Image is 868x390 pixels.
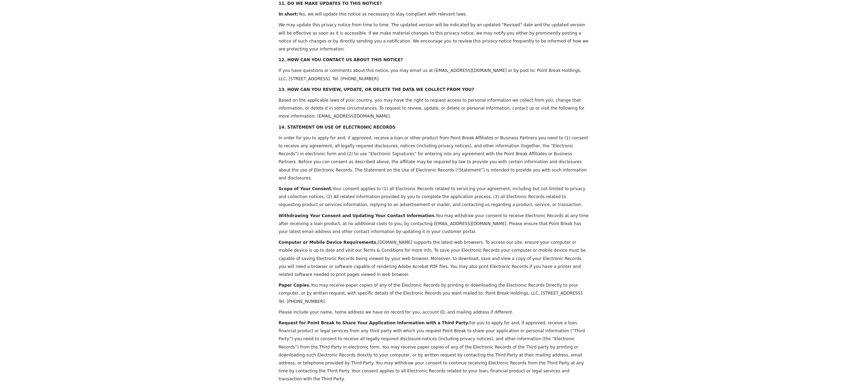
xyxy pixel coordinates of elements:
span: Based on the applicable laws of your country, you may have the right to request access to persona... [279,98,585,119]
span: Paper Copies. [279,283,311,288]
span: 12. HOW CAN YOU CONTACT US ABOUT THIS NOTICE? [279,57,403,62]
span: 11. DO WE MAKE UPDATES TO THIS NOTICE? [279,1,382,6]
span: We may update this privacy notice from time to time. The updated version will be indicated by an ... [279,22,589,52]
span: Request for Point Break to Share Your Application Information with a Third Party. [279,321,469,325]
span: [DOMAIN_NAME] supports the latest web browsers. To access our site, ensure your computer or mobil... [279,240,586,277]
span: You may receive paper copies of any of the Electronic Records by printing or downloading the Elec... [279,283,584,304]
span: 14. STATEMENT ON USE OF ELECTRONIC RECORDS [279,125,396,130]
span: 13. HOW CAN YOU REVIEW, UPDATE, OR DELETE THE DATA WE COLLECT FROM YOU? [279,87,474,92]
span: Computer or Mobile Device Requirements. [279,240,378,245]
span: Your consent applies to (1) all Electronic Records related to servicing your agreement, including... [279,186,585,207]
span: Yes, we will update this notice as necessary to stay compliant with relevant laws. [298,12,467,17]
span: Scope of Your Consent. [279,186,333,191]
span: In order for you to apply for and, if approved, receive a loan or other product from Point Break ... [279,136,588,180]
span: Please include your name, home address we have on record for you, account ID, and mailing address... [279,310,514,315]
span: In short: [279,12,299,17]
span: You may withdraw your consent to receive Electronic Records at any time after receiving a loan pr... [279,213,589,234]
span: If you have questions or comments about this notice, you may email us at [EMAIL_ADDRESS][DOMAIN_N... [279,68,582,81]
span: Withdrawing Your Consent and Updating Your Contact Information. [279,213,436,218]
